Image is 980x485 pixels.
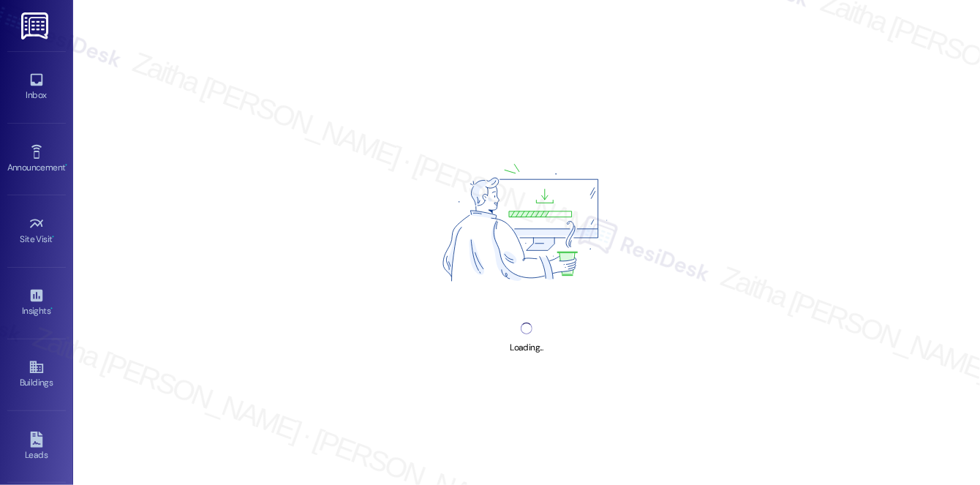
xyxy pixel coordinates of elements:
a: Buildings [7,355,66,394]
a: Leads [7,427,66,467]
span: • [53,232,55,242]
a: Site Visit • [7,211,66,251]
a: Inbox [7,67,66,107]
span: • [50,304,53,314]
div: Loading... [510,340,543,356]
img: ResiDesk Logo [21,12,51,40]
span: • [65,160,67,170]
a: Insights • [7,283,66,323]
